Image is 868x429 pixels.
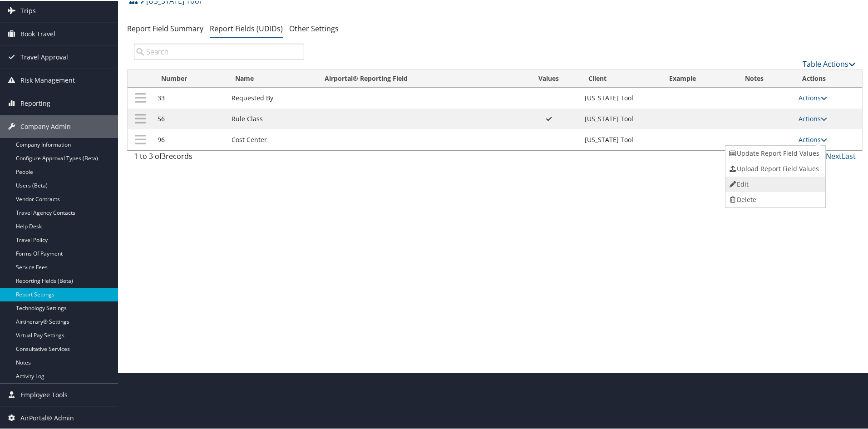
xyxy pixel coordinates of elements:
div: 1 to 3 of records [134,150,304,165]
td: 56 [153,108,227,128]
a: Edit [725,176,824,191]
span: Risk Management [20,68,75,91]
a: Upload Report Field Values [725,160,824,176]
th: Number [153,69,227,87]
th: Client [580,69,661,87]
td: Cost Center [227,128,317,149]
a: Actions [799,93,827,101]
a: Update Report Field Values [725,145,824,160]
td: Rule Class [227,108,317,128]
a: Next [826,150,842,160]
span: Company Admin [20,114,71,137]
th: Actions [794,69,862,87]
th: Example [661,69,736,87]
td: 96 [153,128,227,149]
span: 3 [162,150,166,160]
a: Other Settings [289,23,339,33]
input: Search [134,43,304,59]
span: AirPortal® Admin [20,406,74,429]
th: Name [227,69,317,87]
a: Actions [799,113,827,122]
span: Travel Approval [20,45,68,68]
a: Table Actions [803,58,856,68]
th: Values [518,69,580,87]
td: [US_STATE] Tool [580,128,661,149]
th: Notes [737,69,794,87]
a: Report Field Summary [127,23,203,33]
td: Requested By [227,87,317,108]
a: Actions [799,134,827,143]
td: [US_STATE] Tool [580,87,661,108]
span: Employee Tools [20,383,68,405]
span: Reporting [20,91,50,114]
a: Report Fields (UDIDs) [210,23,283,33]
td: [US_STATE] Tool [580,108,661,128]
th: Airportal&reg; Reporting Field [316,69,518,87]
th: : activate to sort column descending [128,69,153,87]
a: Last [842,150,856,160]
td: 33 [153,87,227,108]
a: Delete [725,191,824,207]
span: Book Travel [20,22,55,44]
